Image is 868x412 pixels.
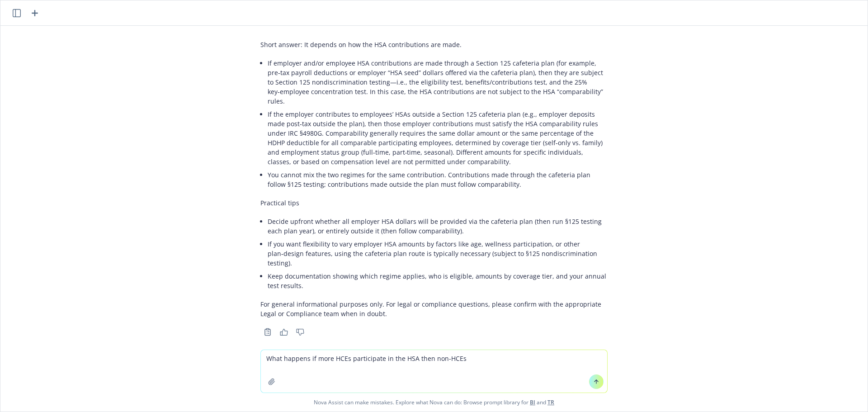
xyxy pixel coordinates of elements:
[260,299,608,318] p: For general informational purposes only. For legal or compliance questions, please confirm with t...
[260,198,608,208] p: Practical tips
[260,40,608,49] p: Short answer: It depends on how the HSA contributions are made.
[293,326,307,338] button: Thumbs down
[547,398,554,406] a: TR
[268,109,608,166] p: If the employer contributes to employees’ HSAs outside a Section 125 cafeteria plan (e.g., employ...
[264,328,272,336] svg: Copy to clipboard
[268,237,608,270] li: If you want flexibility to vary employer HSA amounts by factors like age, wellness participation,...
[268,215,608,237] li: Decide upfront whether all employer HSA dollars will be provided via the cafeteria plan (then run...
[268,270,608,292] li: Keep documentation showing which regime applies, who is eligible, amounts by coverage tier, and y...
[268,170,608,189] p: You cannot mix the two regimes for the same contribution. Contributions made through the cafeteri...
[261,350,607,393] textarea: What happens if more HCEs participate in the HSA then non-HCEs
[530,398,535,406] a: BI
[268,58,608,106] p: If employer and/or employee HSA contributions are made through a Section 125 cafeteria plan (for ...
[4,393,864,412] span: Nova Assist can make mistakes. Explore what Nova can do: Browse prompt library for and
